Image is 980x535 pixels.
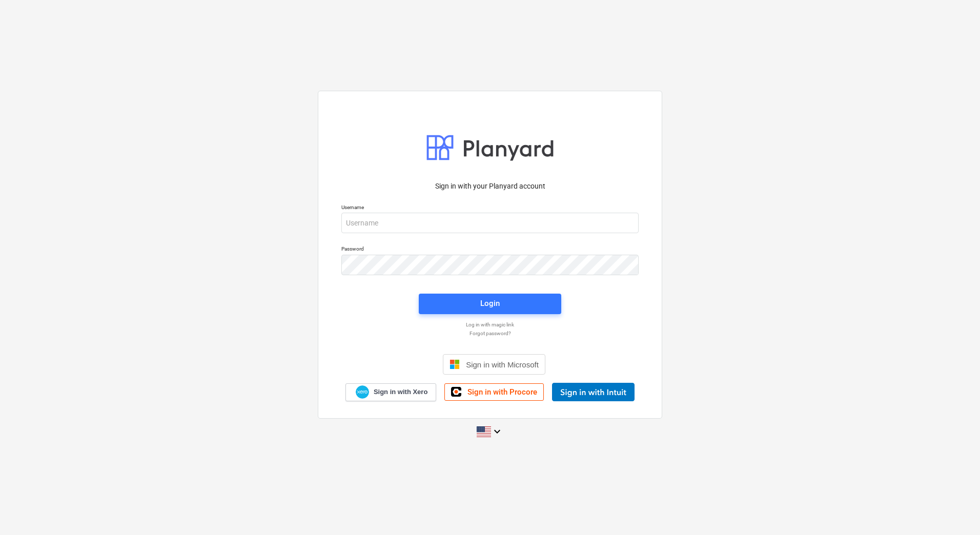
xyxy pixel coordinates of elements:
p: Username [341,204,639,213]
i: keyboard_arrow_down [491,425,503,438]
span: Sign in with Procore [467,387,537,397]
a: Sign in with Procore [444,383,544,401]
a: Forgot password? [336,330,644,337]
button: Login [419,294,561,314]
a: Sign in with Xero [345,383,437,401]
img: Microsoft logo [450,359,460,369]
p: Password [341,245,639,254]
span: Sign in with Xero [374,387,427,397]
span: Sign in with Microsoft [466,360,539,369]
input: Username [341,213,639,233]
a: Log in with magic link [336,321,644,328]
div: Login [480,297,500,310]
p: Sign in with your Planyard account [341,181,639,192]
img: Xero logo [356,385,369,399]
